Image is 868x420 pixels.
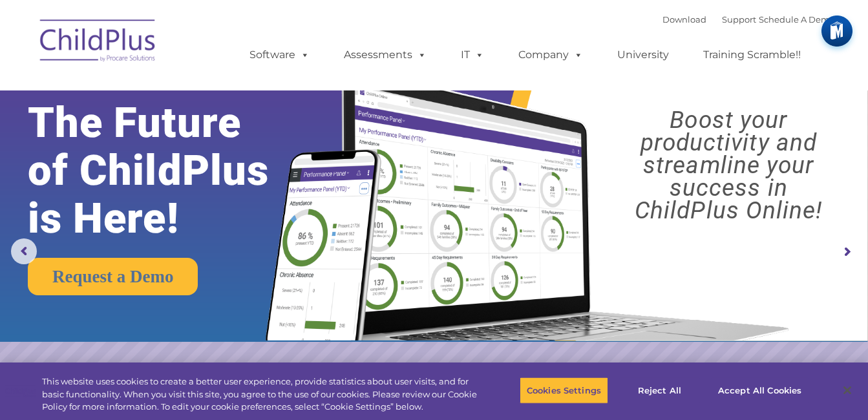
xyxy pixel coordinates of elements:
[662,14,835,25] font: |
[28,99,305,242] rs-layer: The Future of ChildPlus is Here!
[28,258,198,295] a: Request a Demo
[505,42,596,68] a: Company
[520,377,608,404] button: Cookies Settings
[331,42,439,68] a: Assessments
[662,14,706,25] a: Download
[690,42,814,68] a: Training Scramble!!
[34,10,163,75] img: ChildPlus by Procare Solutions
[833,376,862,404] button: Close
[711,377,809,404] button: Accept All Cookies
[180,138,235,148] span: Phone number
[619,377,700,404] button: Reject All
[42,375,478,414] div: This website uses cookies to create a better user experience, provide statistics about user visit...
[759,14,835,25] a: Schedule A Demo
[604,42,682,68] a: University
[237,42,323,68] a: Software
[448,42,497,68] a: IT
[722,14,756,25] a: Support
[180,85,219,95] span: Last name
[600,109,858,222] rs-layer: Boost your productivity and streamline your success in ChildPlus Online!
